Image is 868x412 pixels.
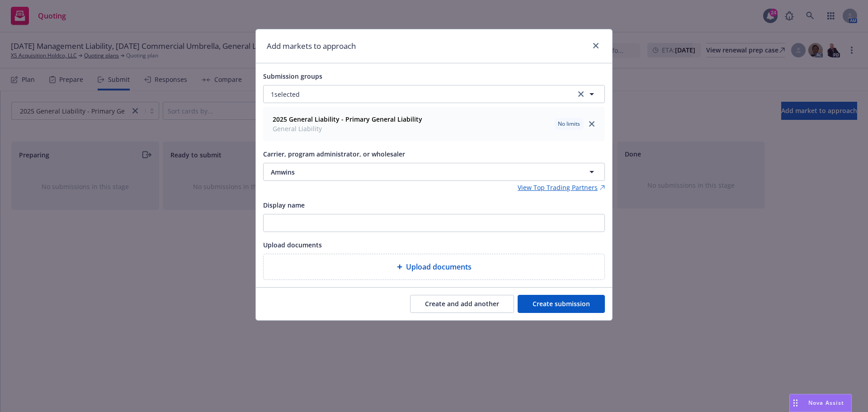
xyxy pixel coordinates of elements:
[263,254,605,280] div: Upload documents
[273,124,422,133] span: General Liability
[271,167,555,177] span: Amwins
[789,394,852,412] button: Nova Assist
[410,295,514,313] button: Create and add another
[406,261,472,272] span: Upload documents
[586,118,597,129] a: close
[273,115,422,123] strong: 2025 General Liability - Primary General Liability
[267,40,356,52] h1: Add markets to approach
[518,295,605,313] button: Create submission
[576,89,586,99] a: clear selection
[263,163,605,181] button: Amwins
[558,120,580,128] span: No limits
[590,40,601,51] a: close
[518,183,605,192] a: View Top Trading Partners
[263,72,322,81] span: Submission groups
[263,241,322,249] span: Upload documents
[271,90,300,99] span: 1 selected
[263,150,405,158] span: Carrier, program administrator, or wholesaler
[263,85,605,103] button: 1selectedclear selection
[263,201,305,209] span: Display name
[808,399,844,407] span: Nova Assist
[790,394,801,412] div: Drag to move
